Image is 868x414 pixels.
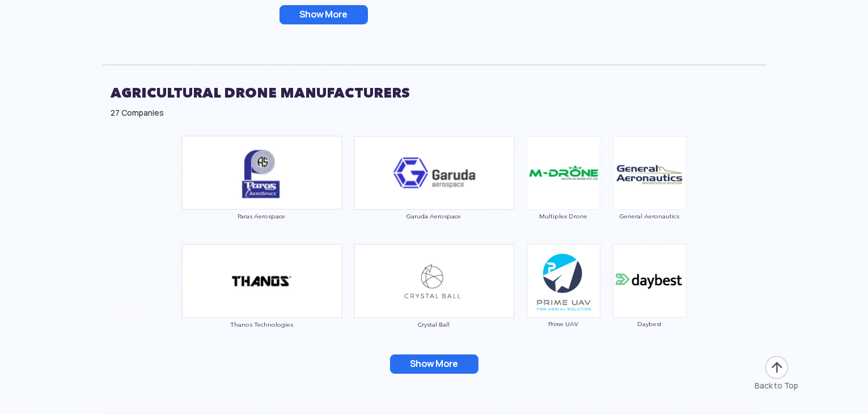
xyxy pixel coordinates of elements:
a: Thanos Technologies [181,275,342,328]
span: General Aeronautics [612,213,687,219]
a: Crystal Ball [354,275,515,328]
div: Back to Top [755,380,799,391]
a: Prime UAV [526,275,601,327]
img: ic_multiplex.png [527,136,600,210]
span: Prime UAV [526,320,601,327]
a: Paras Aerospace [181,167,342,220]
span: Daybest [612,320,687,327]
a: Daybest [612,275,687,327]
img: ic_crystalball_double.png [354,244,515,318]
span: Crystal Ball [354,321,515,328]
img: ic_arrow-up.png [764,355,789,380]
img: ic_primeuav.png [527,244,600,318]
img: ic_paras_double.png [181,136,342,210]
button: Show More [280,5,368,24]
a: General Aeronautics [612,167,687,219]
button: Show More [390,354,479,374]
a: Multiplex Drone [526,167,601,219]
img: ic_general.png [613,136,687,210]
a: Garuda Aerospace [354,167,515,220]
span: Multiplex Drone [526,213,601,219]
span: Thanos Technologies [181,321,342,328]
img: ic_thanos_double.png [181,244,342,318]
span: Paras Aerospace [181,213,342,219]
div: 27 Companies [111,107,757,119]
img: ic_garuda_eco.png [354,136,515,210]
h2: AGRICULTURAL DRONE MANUFACTURERS [111,79,757,107]
img: ic_daybest.png [613,244,687,318]
span: Garuda Aerospace [354,213,515,219]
